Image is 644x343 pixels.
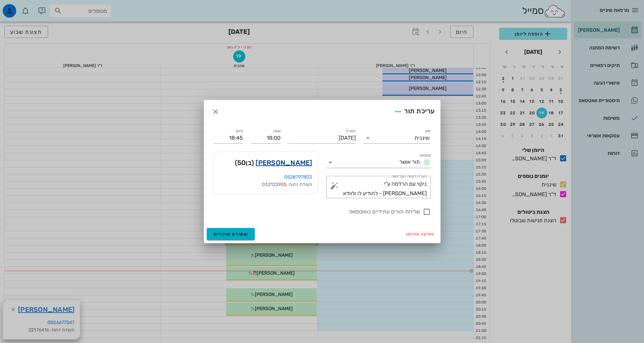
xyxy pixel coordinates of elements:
span: תור אושר [399,159,420,165]
button: מחיקה מהיומן [403,229,438,239]
div: סטטוסתור אושר [326,157,431,168]
div: עריכת תור [392,106,435,118]
div: יומןשיננית [364,133,431,143]
div: תעודת זהות: 032122905 [219,181,312,188]
a: [PERSON_NAME] [256,157,312,168]
label: יומן [425,129,431,134]
label: סיום [236,129,243,134]
span: (בן ) [235,157,254,168]
label: שליחת תורים עתידיים בוואטסאפ [214,208,420,215]
a: 0528797802 [284,174,312,180]
span: 50 [237,159,246,167]
span: שמירת שינויים [214,231,248,237]
label: שעה [273,129,281,134]
div: שיננית [415,135,429,141]
button: שמירת שינויים [207,228,255,240]
span: מחיקה מהיומן [406,232,435,236]
label: הערה לצוות המרפאה [391,174,426,179]
label: סטטוס [420,153,431,158]
label: תאריך [345,129,356,134]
